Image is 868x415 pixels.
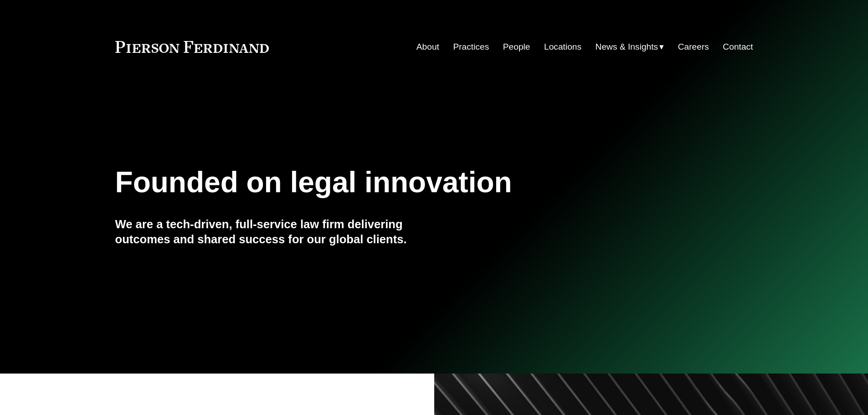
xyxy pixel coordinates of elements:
span: News & Insights [596,39,658,55]
a: folder dropdown [596,38,664,56]
h4: We are a tech-driven, full-service law firm delivering outcomes and shared success for our global... [115,217,434,246]
a: Contact [723,38,753,56]
a: People [503,38,530,56]
a: Practices [453,38,489,56]
h1: Founded on legal innovation [115,166,647,199]
a: About [416,38,439,56]
a: Careers [678,38,709,56]
a: Locations [544,38,581,56]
